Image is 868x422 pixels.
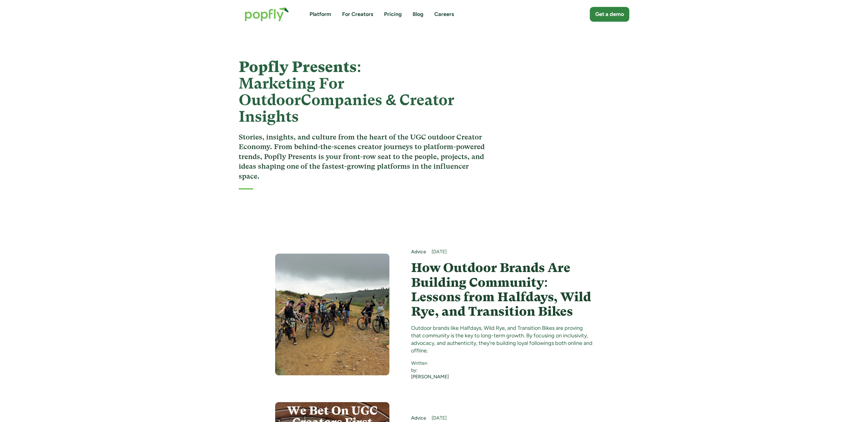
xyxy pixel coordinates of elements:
[413,11,423,18] a: Blog
[411,374,449,380] a: [PERSON_NAME]
[342,11,373,18] a: For Creators
[384,11,402,18] a: Pricing
[239,75,344,109] strong: Marketing For Outdoor
[411,261,593,319] a: How Outdoor Brands Are Building Community: Lessons from Halfdays, Wild Rye, and Transition Bikes
[595,11,624,18] div: Get a demo
[411,415,426,421] a: Advice
[239,132,489,181] h3: Stories, insights, and culture from the heart of the UGC outdoor Creator Economy. From behind-the...
[239,1,295,27] a: home
[411,249,426,255] a: Advice
[310,11,331,18] a: Platform
[411,324,593,355] div: Outdoor brands like Halfdays, Wild Rye, and Transition Bikes are proving that community is the ke...
[239,59,489,125] h1: Popfly Presents:
[590,7,629,22] a: Get a demo
[411,360,449,374] div: Written by:
[239,91,454,125] strong: Companies & Creator Insights
[434,11,454,18] a: Careers
[432,249,593,255] div: [DATE]
[432,415,593,421] div: [DATE]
